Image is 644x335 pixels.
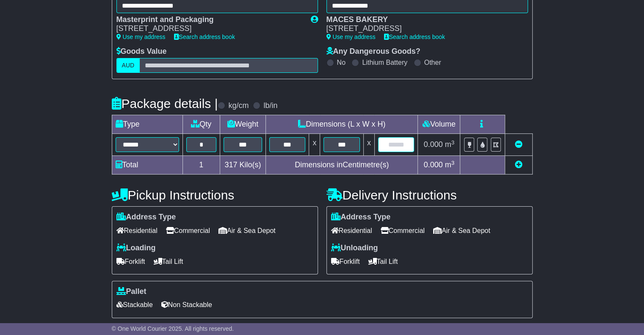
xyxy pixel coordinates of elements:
span: m [445,161,455,169]
label: Address Type [116,213,176,222]
td: Kilo(s) [220,156,265,174]
a: Search address book [384,33,445,40]
td: Dimensions (L x W x H) [265,115,417,134]
label: Any Dangerous Goods? [326,47,420,56]
label: Lithium Battery [362,58,407,66]
label: kg/cm [228,101,249,111]
span: Air & Sea Depot [433,224,490,237]
span: m [445,140,455,149]
label: Address Type [331,213,391,222]
span: 0.000 [424,140,443,149]
label: Goods Value [116,47,167,56]
a: Use my address [116,33,166,40]
a: Search address book [174,33,235,40]
a: Add new item [515,161,522,169]
span: Tail Lift [154,255,183,268]
td: x [309,134,320,156]
span: © One World Courier 2025. All rights reserved. [112,325,234,332]
h4: Package details | [112,97,218,111]
div: [STREET_ADDRESS] [326,24,520,33]
td: Weight [220,115,265,134]
span: 0.000 [424,161,443,169]
td: Qty [182,115,220,134]
sup: 3 [451,160,455,166]
div: Masterprint and Packaging [116,15,302,25]
span: Commercial [381,224,425,237]
div: [STREET_ADDRESS] [116,24,302,33]
span: Forklift [116,255,145,268]
td: 1 [182,156,220,174]
label: Other [424,58,441,66]
h4: Delivery Instructions [326,188,533,202]
td: Volume [418,115,460,134]
span: Residential [331,224,372,237]
label: Loading [116,244,156,253]
label: Unloading [331,244,378,253]
div: MACES BAKERY [326,15,520,25]
label: lb/in [263,101,277,111]
td: x [363,134,374,156]
span: Non Stackable [161,298,212,311]
td: Total [112,156,182,174]
span: Air & Sea Depot [218,224,276,237]
sup: 3 [451,139,455,146]
label: Pallet [116,287,146,296]
h4: Pickup Instructions [112,188,318,202]
span: Stackable [116,298,153,311]
span: Tail Lift [368,255,398,268]
span: 317 [224,161,237,169]
a: Use my address [326,33,376,40]
span: Residential [116,224,158,237]
span: Commercial [166,224,210,237]
label: No [337,58,345,66]
td: Dimensions in Centimetre(s) [265,156,417,174]
label: AUD [116,58,140,73]
span: Forklift [331,255,360,268]
a: Remove this item [515,140,522,149]
td: Type [112,115,182,134]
